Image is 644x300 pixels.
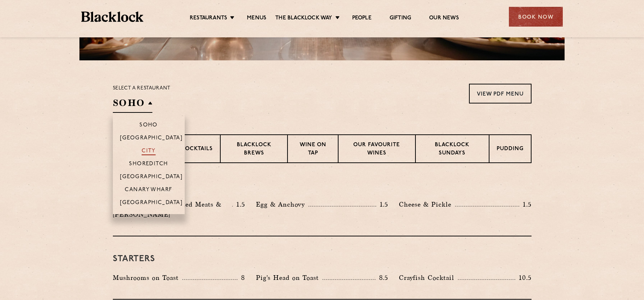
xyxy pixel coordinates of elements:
p: Our favourite wines [346,141,408,158]
p: Blacklock Brews [228,141,280,158]
p: [GEOGRAPHIC_DATA] [120,174,183,181]
p: Wine on Tap [295,141,330,158]
a: People [352,15,372,23]
a: Our News [429,15,459,23]
a: View PDF Menu [469,84,532,103]
p: Select a restaurant [113,84,171,93]
p: 10.5 [515,273,531,282]
a: Gifting [390,15,411,23]
p: 1.5 [519,200,532,209]
p: [GEOGRAPHIC_DATA] [120,135,183,142]
p: Pudding [497,145,524,154]
p: Soho [139,122,158,129]
h2: SOHO [113,97,152,113]
a: Restaurants [190,15,227,23]
p: Cocktails [181,145,213,154]
p: Blacklock Sundays [423,141,481,158]
h3: Starters [113,254,532,264]
p: 8 [238,273,245,282]
img: BL_Textured_Logo-footer-cropped.svg [81,11,143,22]
div: Book Now [509,7,563,27]
p: [GEOGRAPHIC_DATA] [120,200,183,207]
p: 8.5 [376,273,388,282]
h3: Pre Chop Bites [113,181,532,190]
p: Mushrooms on Toast [113,273,182,283]
p: 1.5 [233,200,245,209]
a: The Blacklock Way [275,15,332,23]
p: Egg & Anchovy [256,199,308,209]
p: 1.5 [376,200,388,209]
p: Pig's Head on Toast [256,273,322,283]
p: City [142,148,156,155]
a: Menus [247,15,266,23]
p: Canary Wharf [125,187,172,194]
p: Crayfish Cocktail [399,273,458,283]
p: Shoreditch [129,161,168,168]
p: Cheese & Pickle [399,199,455,209]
